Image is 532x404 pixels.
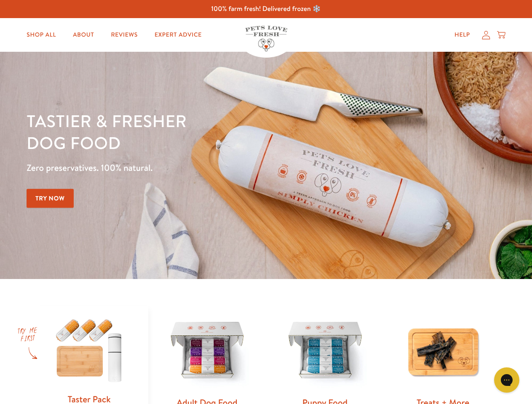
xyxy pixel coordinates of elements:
[148,27,209,43] a: Expert Advice
[245,26,287,51] img: Pets Love Fresh
[448,27,477,43] a: Help
[490,364,524,396] iframe: Gorgias live chat messenger
[27,110,346,154] h1: Tastier & fresher dog food
[27,189,74,208] a: Try Now
[20,27,63,43] a: Shop All
[66,27,101,43] a: About
[27,160,346,175] p: Zero preservatives. 100% natural.
[104,27,144,43] a: Reviews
